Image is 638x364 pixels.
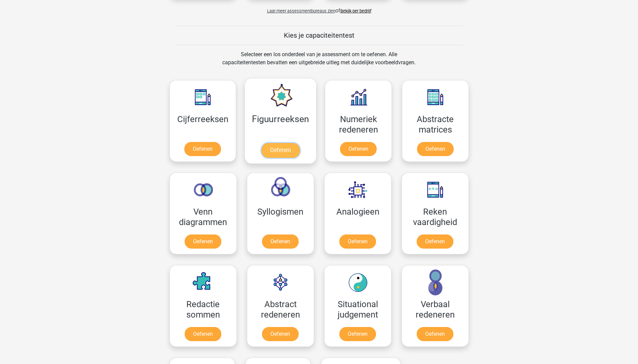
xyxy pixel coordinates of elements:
div: of [164,1,474,15]
a: Oefenen [340,142,377,156]
a: Oefenen [262,234,299,249]
h5: Kies je capaciteitentest [176,31,463,39]
div: Selecteer een los onderdeel van je assessment om te oefenen. Alle capaciteitentesten bevatten een... [216,50,422,75]
span: Laat meer assessmentbureaus zien [267,8,335,13]
a: Oefenen [417,142,454,156]
a: Oefenen [261,143,300,158]
a: Oefenen [185,327,221,341]
a: Oefenen [339,327,376,341]
a: Oefenen [262,327,299,341]
a: Oefenen [184,142,221,156]
a: Oefenen [185,234,221,249]
a: Bekijk per bedrijf [340,8,371,13]
a: Oefenen [417,327,453,341]
a: Oefenen [417,234,453,249]
a: Oefenen [339,234,376,249]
